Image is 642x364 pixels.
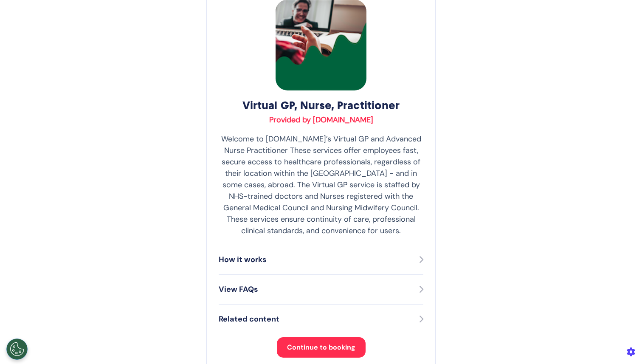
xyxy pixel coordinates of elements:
[219,284,258,295] p: View FAQs
[219,313,279,325] p: Related content
[219,283,423,296] button: View FAQs
[219,99,423,112] h2: Virtual GP, Nurse, Practitioner
[219,254,423,266] button: How it works
[287,343,355,352] span: Continue to booking
[219,116,423,125] h3: Provided by [DOMAIN_NAME]
[6,339,28,360] button: Open Preferences
[219,254,267,265] p: How it works
[219,133,423,237] p: Welcome to [DOMAIN_NAME]’s Virtual GP and Advanced Nurse Practitioner These services offer employ...
[277,337,366,358] button: Continue to booking
[219,313,423,325] button: Related content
